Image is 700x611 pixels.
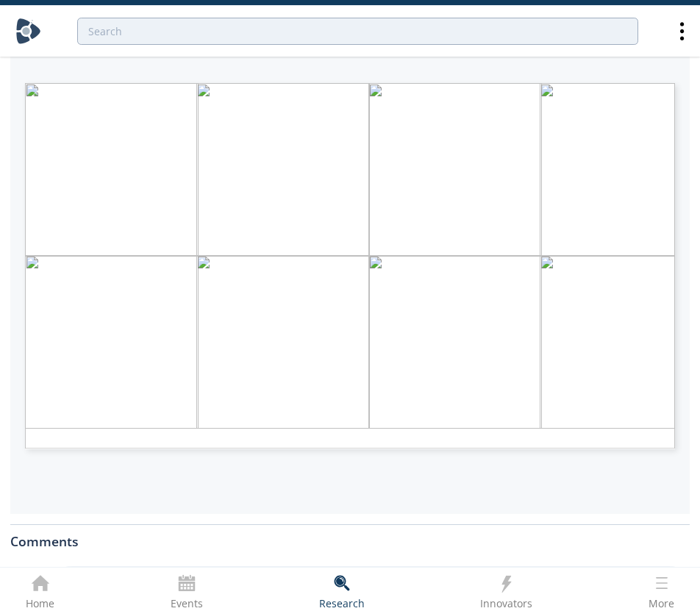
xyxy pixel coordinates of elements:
[10,525,690,549] div: Comments
[77,18,638,45] input: Advanced Search
[15,18,41,44] img: Home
